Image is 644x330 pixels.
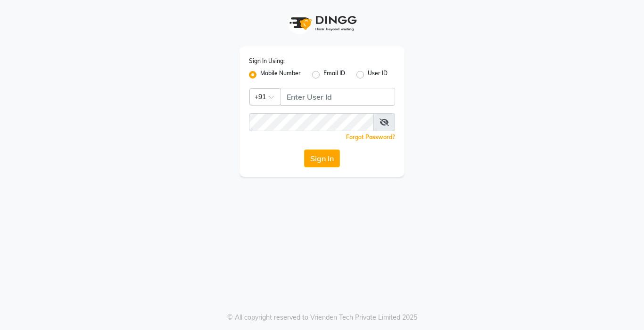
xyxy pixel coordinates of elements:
[281,88,395,106] input: Username
[368,69,388,80] label: User ID
[284,9,360,37] img: logo1.svg
[323,69,345,80] label: Email ID
[346,134,395,141] a: Forgot Password?
[304,149,340,167] button: Sign In
[260,69,301,80] label: Mobile Number
[249,57,285,65] label: Sign In Using:
[249,113,374,131] input: Username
